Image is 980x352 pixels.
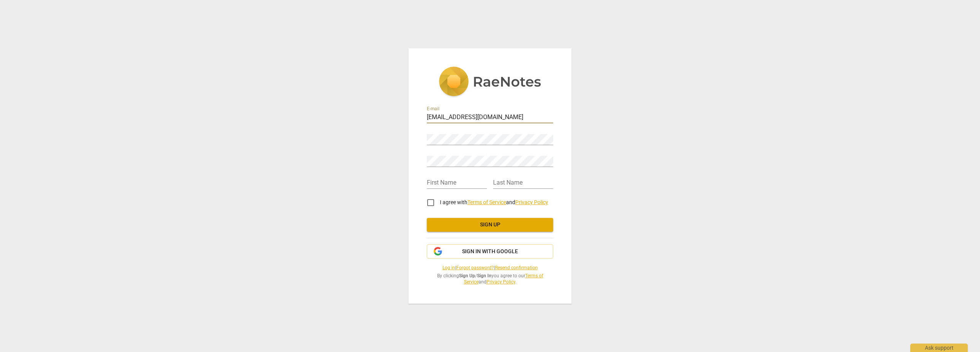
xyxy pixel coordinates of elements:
[477,273,492,278] b: Sign In
[427,218,553,232] button: Sign up
[427,273,553,285] span: By clicking / you agree to our and .
[433,221,547,229] span: Sign up
[467,199,506,205] a: Terms of Service
[464,273,543,285] a: Terms of Service
[910,344,968,352] div: Ask support
[443,265,455,270] a: Log in
[427,265,553,271] span: | |
[440,199,548,205] span: I agree with and
[459,273,475,278] b: Sign Up
[495,265,538,270] a: Resend confirmation
[515,199,548,205] a: Privacy Policy
[439,67,541,98] img: 5ac2273c67554f335776073100b6d88f.svg
[427,244,553,259] button: Sign in with Google
[427,106,439,111] label: E-mail
[487,279,515,285] a: Privacy Policy
[456,265,494,270] a: Forgot password?
[462,248,518,255] span: Sign in with Google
